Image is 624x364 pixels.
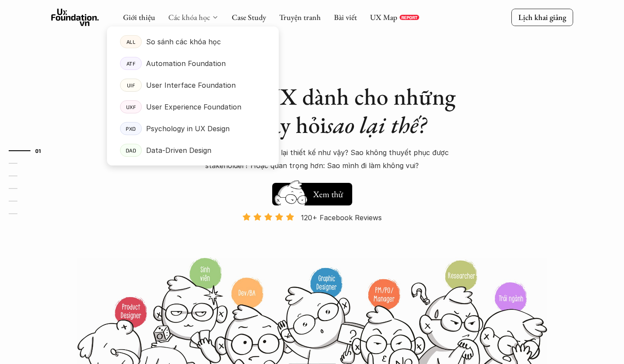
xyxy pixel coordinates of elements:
p: DAD [125,147,136,153]
p: Psychology in UX Design [146,122,230,135]
a: Lịch khai giảng [511,9,573,26]
a: Giới thiệu [123,12,155,22]
p: REPORT [401,15,417,20]
a: REPORT [400,15,419,20]
strong: 01 [35,147,41,153]
p: PXD [126,126,136,132]
a: UXFUser Experience Foundation [107,96,279,118]
a: ATFAutomation Foundation [107,53,279,74]
h5: Xem thử [313,188,343,200]
a: 01 [9,146,50,156]
a: Bài viết [334,12,357,22]
a: UX Map [370,12,397,22]
a: Truyện tranh [279,12,321,22]
p: User Interface Foundation [146,79,236,92]
a: DADData-Driven Design [107,139,279,161]
p: UXF [126,104,136,110]
p: ATF [126,60,135,66]
p: Data-Driven Design [146,144,211,157]
em: sao lại thế? [326,109,426,140]
a: ALLSo sánh các khóa học [107,31,279,53]
a: PXDPsychology in UX Design [107,118,279,139]
p: UIF [127,82,135,88]
p: So sánh các khóa học [146,35,221,48]
p: 120+ Facebook Reviews [301,211,382,224]
a: 120+ Facebook Reviews [235,212,390,256]
a: Xem thử [272,179,352,205]
a: Case Study [232,12,266,22]
p: Sao lại làm tính năng này? Sao lại thiết kế như vậy? Sao không thuyết phục được stakeholder? Hoặc... [164,146,460,172]
a: Các khóa học [168,12,210,22]
h1: Khóa học UX dành cho những người hay hỏi [160,83,464,139]
p: ALL [126,39,135,45]
a: UIFUser Interface Foundation [107,74,279,96]
p: Automation Foundation [146,57,226,70]
p: Lịch khai giảng [518,12,566,22]
p: User Experience Foundation [146,100,241,113]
